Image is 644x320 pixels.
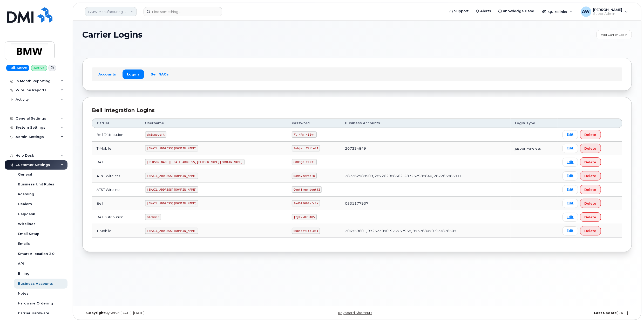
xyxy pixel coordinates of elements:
[562,185,578,194] a: Edit
[92,183,140,197] td: AT&T Wireline
[92,155,140,169] td: Bell
[580,171,601,180] button: Delete
[511,142,558,155] td: jasper_wireless
[292,228,320,234] code: SubjectTitle!1
[340,169,511,183] td: 287262988509, 287262988662, 287262988840, 287266885911
[145,228,198,234] code: [EMAIL_ADDRESS][DOMAIN_NAME]
[340,197,511,210] td: 0531177937
[585,215,596,220] span: Delete
[92,224,140,238] td: T-Mobile
[580,212,601,222] button: Delete
[140,119,287,128] th: Username
[86,311,105,315] strong: Copyright
[340,119,511,128] th: Business Accounts
[585,160,596,165] span: Delete
[585,173,596,178] span: Delete
[562,130,578,139] a: Edit
[292,214,316,220] code: ]zyL>-0?8AQ5
[596,30,632,39] a: Add Carrier Login
[562,199,578,208] a: Edit
[292,131,316,138] code: 7\j4Rm|4ISy(
[580,199,601,208] button: Delete
[292,159,316,165] code: G00dg0lf123!
[580,185,601,194] button: Delete
[340,224,511,238] td: 206759601, 972523090, 973767968, 973768070, 973876507
[562,226,578,235] a: Edit
[580,144,601,153] button: Delete
[292,186,322,193] code: Contingentout!2
[146,69,173,79] a: Bell NAGs
[580,130,601,139] button: Delete
[92,142,140,155] td: T-Mobile
[562,144,578,153] a: Edit
[585,146,596,151] span: Delete
[145,131,166,138] code: dmisupport
[585,201,596,206] span: Delete
[82,30,143,39] span: Carrier Logins
[145,214,161,220] code: mlehmer
[594,311,617,315] strong: Last Update
[92,169,140,183] td: AT&T Wireless
[338,311,372,315] a: Keyboard Shortcuts
[562,158,578,167] a: Edit
[287,119,340,128] th: Password
[562,213,578,222] a: Edit
[145,186,198,193] code: [EMAIL_ADDRESS][DOMAIN_NAME]
[94,69,120,79] a: Accounts
[292,173,316,179] code: Nomaybeyes!8
[92,197,140,210] td: Bell
[82,311,266,315] div: MyServe [DATE]–[DATE]
[580,157,601,167] button: Delete
[92,119,140,128] th: Carrier
[292,145,320,151] code: SubjectTitle!1
[92,128,140,142] td: Bell Distribution
[292,200,320,206] code: fad0f5692efc!X
[585,132,596,137] span: Delete
[585,228,596,233] span: Delete
[145,173,198,179] code: [EMAIL_ADDRESS][DOMAIN_NAME]
[580,226,601,235] button: Delete
[562,171,578,180] a: Edit
[123,69,144,79] a: Logins
[92,107,622,114] div: Bell Integration Logins
[449,311,632,315] div: [DATE]
[511,119,558,128] th: Login Type
[145,200,198,206] code: [EMAIL_ADDRESS][DOMAIN_NAME]
[585,187,596,192] span: Delete
[145,159,245,165] code: [PERSON_NAME][EMAIL_ADDRESS][PERSON_NAME][DOMAIN_NAME]
[92,210,140,224] td: Bell Distribution
[145,145,198,151] code: [EMAIL_ADDRESS][DOMAIN_NAME]
[340,142,511,155] td: 207334849
[621,297,640,316] iframe: Messenger Launcher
